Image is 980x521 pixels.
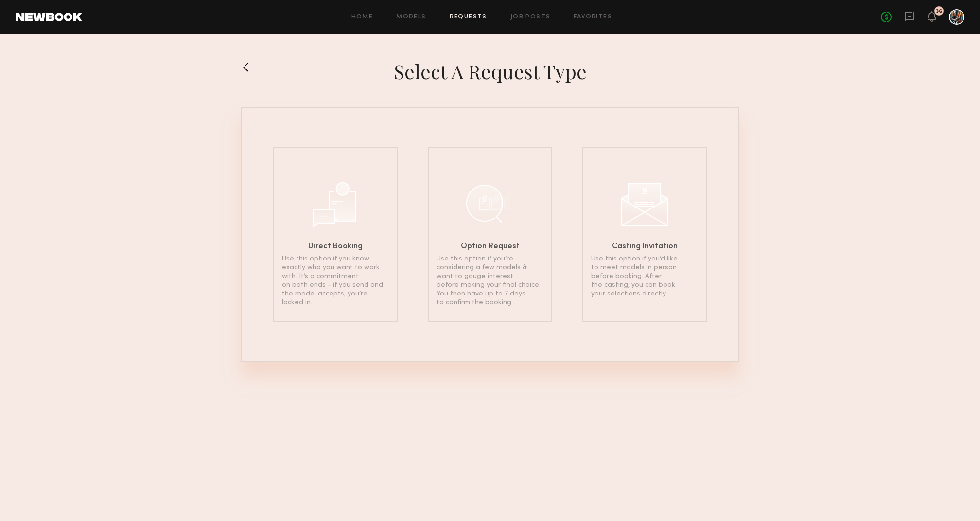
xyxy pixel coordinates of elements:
a: Job Posts [510,14,551,20]
h6: Option Request [461,243,520,251]
a: Direct BookingUse this option if you know exactly who you want to work with. It’s a commitment on... [273,147,398,322]
div: 36 [936,9,942,14]
a: Home [351,14,373,20]
a: Models [396,14,426,20]
a: Option RequestUse this option if you’re considering a few models & want to gauge interest before ... [428,147,552,322]
a: Requests [450,14,487,20]
h6: Direct Booking [308,243,363,251]
p: Use this option if you’d like to meet models in person before booking. After the casting, you can... [591,255,698,298]
a: Favorites [574,14,612,20]
p: Use this option if you’re considering a few models & want to gauge interest before making your fi... [437,255,543,307]
h1: Select a Request Type [394,59,587,84]
a: Casting InvitationUse this option if you’d like to meet models in person before booking. After th... [582,147,707,322]
h6: Casting Invitation [612,243,678,251]
p: Use this option if you know exactly who you want to work with. It’s a commitment on both ends - i... [282,255,389,307]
